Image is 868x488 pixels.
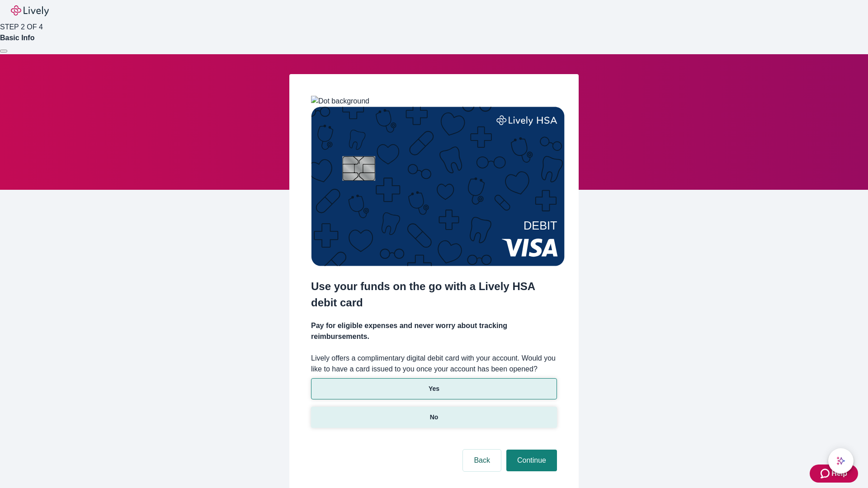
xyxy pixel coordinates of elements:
[311,320,557,342] h4: Pay for eligible expenses and never worry about tracking reimbursements.
[311,96,369,107] img: Dot background
[311,353,557,375] label: Lively offers a complimentary digital debit card with your account. Would you like to have a card...
[836,456,845,465] svg: Lively AI Assistant
[311,107,565,266] img: Debit card
[810,465,858,483] button: Zendesk support iconHelp
[463,450,501,471] button: Back
[821,468,831,479] svg: Zendesk support icon
[311,378,557,399] button: Yes
[11,5,49,16] img: Lively
[506,450,557,471] button: Continue
[311,278,557,311] h2: Use your funds on the go with a Lively HSA debit card
[311,407,557,428] button: No
[429,384,439,394] p: Yes
[831,468,847,479] span: Help
[828,448,854,474] button: chat
[430,413,439,422] p: No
